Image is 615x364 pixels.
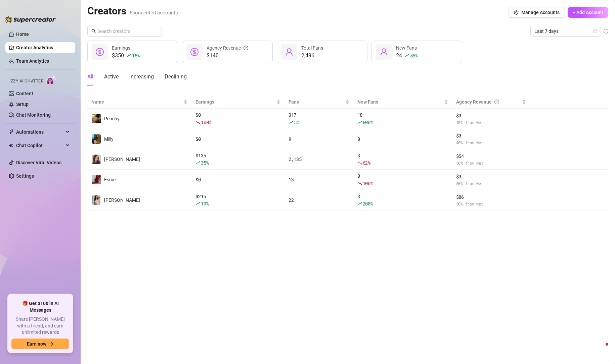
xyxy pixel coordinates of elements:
[593,29,597,33] span: calendar
[195,98,275,106] span: Earnings
[604,29,608,34] span: info-circle
[104,157,140,162] span: [PERSON_NAME]
[568,7,608,18] button: + Add Account
[27,341,46,347] span: Earn now
[195,161,200,165] span: rise
[11,339,69,349] button: Earn nowarrow-right
[573,10,603,15] span: + Add Account
[16,32,29,37] a: Home
[16,102,29,107] a: Setup
[201,200,209,207] span: 19 %
[87,96,191,109] th: Name
[284,96,353,109] th: Fans
[289,196,349,204] div: 22
[132,52,140,59] span: 15 %
[357,111,448,126] div: 18
[396,45,417,51] span: New Fans
[521,10,560,15] span: Manage Accounts
[92,114,101,123] img: Peachy
[112,45,130,51] span: Earnings
[87,5,178,17] h2: Creators
[380,48,388,56] span: user
[195,135,280,143] div: $ 0
[201,119,211,125] span: 100 %
[207,44,248,52] div: Agency Revenue
[195,120,200,125] span: fall
[357,193,448,207] div: 3
[363,180,373,186] span: 100 %
[104,197,140,203] span: [PERSON_NAME]
[92,175,101,184] img: Esme
[5,16,56,23] img: logo-BBDzfeDw.svg
[87,73,93,81] div: All
[494,98,499,106] span: question-circle
[363,160,370,166] span: 62 %
[396,52,418,60] div: 24
[456,153,526,160] span: $ 54
[456,201,526,207] span: 50 % from Net
[357,152,448,167] div: 3
[16,91,33,96] a: Content
[16,112,51,118] a: Chat Monitoring
[195,152,280,167] div: $ 135
[405,53,409,58] span: rise
[357,201,362,206] span: rise
[363,200,373,207] span: 200 %
[456,119,526,126] span: 40 % from Net
[289,111,349,126] div: 317
[456,132,526,139] span: $ 0
[16,58,49,64] a: Team Analytics
[456,112,526,119] span: $ 0
[289,98,344,106] span: Fans
[130,10,178,16] span: 5 connected accounts
[104,177,116,182] span: Esme
[91,29,96,34] span: search
[92,195,101,205] img: Nina
[534,26,597,36] span: Last 7 days
[195,176,280,183] div: $ 0
[16,140,64,151] span: Chat Copilot
[91,98,182,106] span: Name
[127,53,131,58] span: rise
[96,48,104,56] span: dollar-circle
[456,139,526,146] span: 40 % from Net
[357,161,362,165] span: fall
[195,193,280,207] div: $ 215
[195,111,280,126] div: $ 0
[16,42,70,53] a: Creator Analytics
[289,120,293,125] span: rise
[129,73,154,81] div: Increasing
[9,143,13,148] img: Chat Copilot
[357,135,448,143] div: 0
[357,120,362,125] span: rise
[509,7,565,18] button: Manage Accounts
[301,52,323,60] div: 2,496
[16,173,34,179] a: Settings
[353,96,452,109] th: New Fans
[244,44,248,52] span: question-circle
[104,73,119,81] div: Active
[456,180,526,187] span: 50 % from Net
[92,134,101,144] img: Milly
[294,119,299,125] span: 5 %
[289,156,349,163] div: 2,135
[165,73,187,81] div: Declining
[592,341,608,357] iframe: Intercom live chat
[11,300,69,313] span: 🎁 Get $100 in AI Messages
[11,316,69,336] span: Share [PERSON_NAME] with a friend, and earn unlimited rewards
[357,98,443,106] span: New Fans
[92,155,101,164] img: Nina
[195,201,200,206] span: rise
[16,127,64,137] span: Automations
[289,176,349,183] div: 13
[456,160,526,166] span: 50 % from Net
[97,27,152,35] input: Search creators
[456,193,526,201] span: $ 86
[301,45,323,51] span: Total Fans
[112,52,140,60] div: $350
[285,48,293,56] span: user
[357,172,448,187] div: 0
[104,136,114,142] span: Milly
[9,78,43,84] span: Izzy AI Chatter
[190,48,199,56] span: dollar-circle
